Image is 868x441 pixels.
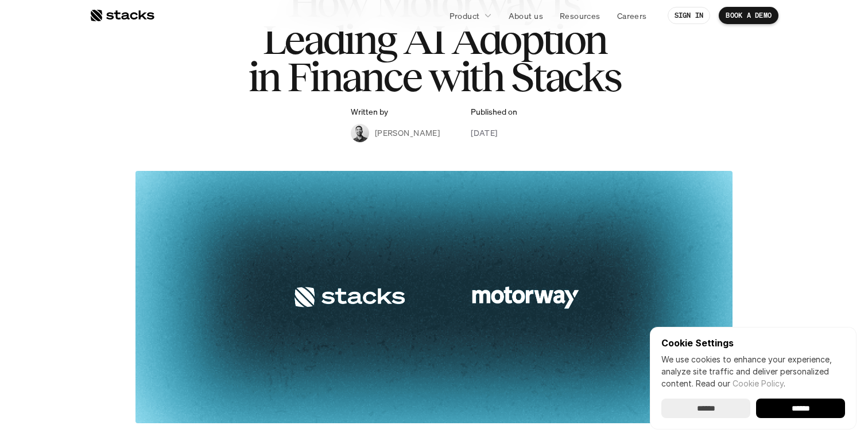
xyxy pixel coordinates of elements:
p: About us [509,10,543,22]
p: SIGN IN [675,11,704,19]
p: Published on [471,107,517,117]
a: BOOK A DEMO [719,7,778,24]
p: Cookie Settings [661,338,845,348]
a: Resources [553,5,607,26]
a: Privacy Policy [135,218,186,227]
p: We use cookies to enhance your experience, analyze site traffic and deliver personalized content. [661,353,845,389]
p: [PERSON_NAME] [375,127,440,139]
a: About us [502,5,550,26]
a: Careers [610,5,654,26]
a: Cookie Policy [733,378,784,388]
p: Product [449,10,480,22]
p: [DATE] [471,127,498,139]
p: BOOK A DEMO [726,11,772,19]
p: Careers [617,10,647,22]
span: Read our . [696,378,785,388]
p: Resources [560,10,600,22]
a: SIGN IN [668,7,711,24]
p: Written by [351,107,388,117]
